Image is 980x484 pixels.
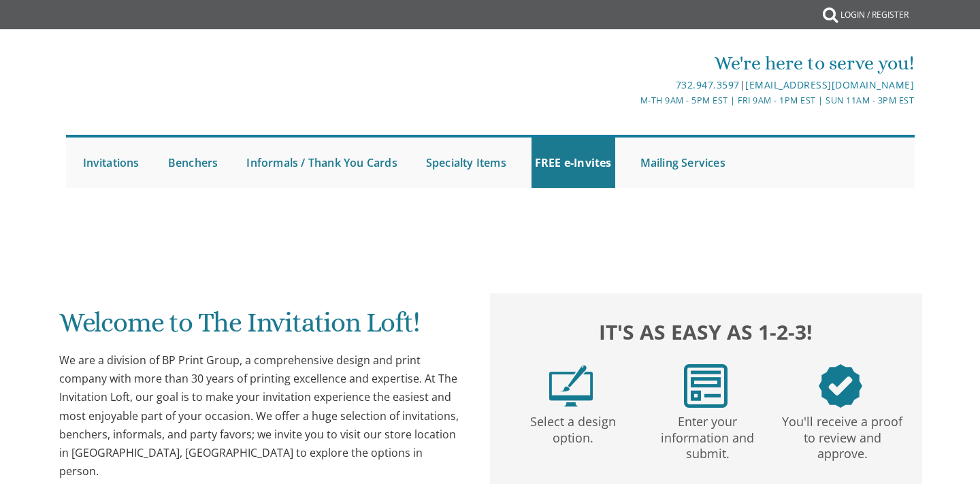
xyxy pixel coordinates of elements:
[165,138,222,188] a: Benchers
[349,77,914,93] div: |
[504,317,908,347] h2: It's as easy as 1-2-3!
[532,138,615,188] a: FREE e-Invites
[59,351,463,481] div: We are a division of BP Print Group, a comprehensive design and print company with more than 30 y...
[423,138,510,188] a: Specialty Items
[508,408,638,447] p: Select a design option.
[643,408,772,462] p: Enter your information and submit.
[819,364,862,408] img: step3.png
[59,308,463,348] h1: Welcome to The Invitation Loft!
[676,78,740,91] a: 732.947.3597
[684,364,728,408] img: step2.png
[80,138,143,188] a: Invitations
[349,93,914,108] div: M-Th 9am - 5pm EST | Fri 9am - 1pm EST | Sun 11am - 3pm EST
[349,50,914,77] div: We're here to serve you!
[778,408,907,462] p: You'll receive a proof to review and approve.
[637,138,729,188] a: Mailing Services
[745,78,914,91] a: [EMAIL_ADDRESS][DOMAIN_NAME]
[243,138,400,188] a: Informals / Thank You Cards
[549,364,593,408] img: step1.png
